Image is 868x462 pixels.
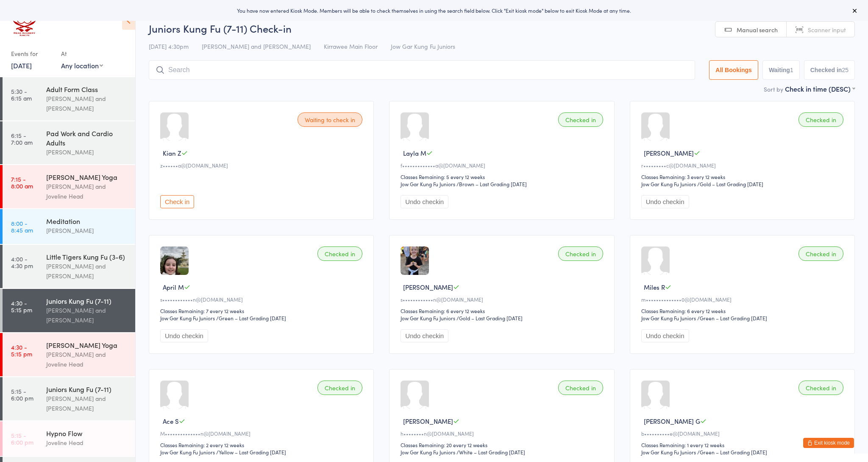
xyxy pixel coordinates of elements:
span: Ace S [163,417,179,426]
div: Checked in [798,112,843,127]
span: / Gold – Last Grading [DATE] [456,314,523,322]
div: Hypno Flow [46,428,128,438]
span: / Brown – Last Grading [DATE] [456,180,527,188]
div: Jow Gar Kung Fu Juniors [401,448,455,456]
div: Jow Gar Kung Fu Juniors [641,314,696,322]
a: 6:15 -7:00 amPad Work and Cardio Adults[PERSON_NAME] [3,121,135,164]
div: Waiting to check in [298,112,362,127]
div: Jow Gar Kung Fu Juniors [641,448,696,456]
time: 4:00 - 4:30 pm [11,255,33,269]
label: Sort by [764,85,783,93]
span: Miles R [644,283,665,291]
div: Classes Remaining: 3 every 12 weeks [641,173,846,180]
span: [DATE] 4:30pm [149,42,189,50]
span: Manual search [737,25,778,34]
div: Classes Remaining: 7 every 12 weeks [160,307,365,314]
a: 4:30 -5:15 pmJuniors Kung Fu (7-11)[PERSON_NAME] and [PERSON_NAME] [3,289,135,332]
time: 6:15 - 7:00 am [11,132,33,146]
div: Check in time (DESC) [785,84,855,93]
a: 4:00 -4:30 pmLittle Tigers Kung Fu (3-6)[PERSON_NAME] and [PERSON_NAME] [3,245,135,288]
div: Pad Work and Cardio Adults [46,129,128,147]
span: April M [163,283,184,291]
div: f•••••••••••••a@[DOMAIN_NAME] [401,162,605,169]
span: [PERSON_NAME] [403,283,453,291]
div: [PERSON_NAME] and [PERSON_NAME] [46,305,128,325]
div: [PERSON_NAME] and [PERSON_NAME] [46,94,128,113]
div: [PERSON_NAME] and [PERSON_NAME] [46,394,128,413]
img: image1749624117.png [160,246,189,275]
div: Classes Remaining: 1 every 12 weeks [641,441,846,448]
time: 5:15 - 6:00 pm [11,432,33,445]
a: 5:15 -6:00 pmJuniors Kung Fu (7-11)[PERSON_NAME] and [PERSON_NAME] [3,377,135,420]
div: Checked in [798,381,843,395]
div: m••••••••••••••0@[DOMAIN_NAME] [641,296,846,303]
div: Any location [61,61,103,70]
time: 7:15 - 8:00 am [11,176,33,189]
span: / Green – Last Grading [DATE] [216,314,286,322]
button: Checked in25 [804,60,855,80]
div: s••••••••••••n@[DOMAIN_NAME] [401,296,605,303]
span: Layla M [403,148,426,157]
div: [PERSON_NAME] Yoga [46,340,128,350]
span: [PERSON_NAME] G [644,417,700,426]
div: Classes Remaining: 2 every 12 weeks [160,441,365,448]
button: Undo checkin [641,329,689,342]
div: [PERSON_NAME] [46,147,128,157]
div: [PERSON_NAME] and Joveline Head [46,350,128,369]
div: Checked in [798,246,843,261]
a: 8:00 -8:45 amMeditation[PERSON_NAME] [3,209,135,244]
img: image1749624215.png [401,246,429,275]
time: 8:00 - 8:45 am [11,220,33,233]
button: Check in [160,195,194,208]
div: [PERSON_NAME] and Joveline Head [46,182,128,201]
div: Jow Gar Kung Fu Juniors [160,448,215,456]
button: Waiting1 [762,60,800,80]
div: h••••••••n@[DOMAIN_NAME] [401,430,605,437]
div: Checked in [558,112,603,127]
h2: Juniors Kung Fu (7-11) Check-in [149,21,855,35]
div: Classes Remaining: 5 every 12 weeks [401,173,605,180]
div: Jow Gar Kung Fu Juniors [401,180,455,188]
div: Meditation [46,216,128,226]
button: Undo checkin [401,329,448,342]
img: Head Academy Kung Fu [8,6,40,38]
span: / White – Last Grading [DATE] [456,448,525,456]
span: [PERSON_NAME] and [PERSON_NAME] [202,42,311,50]
div: Checked in [558,381,603,395]
div: [PERSON_NAME] Yoga [46,172,128,182]
div: b••••••••••e@[DOMAIN_NAME] [641,430,846,437]
span: / Green – Last Grading [DATE] [697,448,767,456]
div: Classes Remaining: 6 every 12 weeks [641,307,846,314]
button: Undo checkin [160,329,208,342]
span: [PERSON_NAME] [403,417,453,426]
div: Checked in [317,246,362,261]
time: 4:30 - 5:15 pm [11,344,32,357]
time: 5:30 - 6:15 am [11,88,32,101]
div: s••••••••••••n@[DOMAIN_NAME] [160,296,365,303]
input: Search [149,60,695,80]
div: At [61,47,103,61]
span: / Green – Last Grading [DATE] [697,314,767,322]
div: Checked in [558,246,603,261]
time: 4:30 - 5:15 pm [11,300,32,313]
button: Exit kiosk mode [803,438,854,448]
div: [PERSON_NAME] and [PERSON_NAME] [46,261,128,281]
div: 25 [842,67,849,73]
div: You have now entered Kiosk Mode. Members will be able to check themselves in using the search fie... [14,7,854,14]
a: [DATE] [11,61,32,70]
div: [PERSON_NAME] [46,226,128,235]
button: Undo checkin [401,195,448,208]
span: / Gold – Last Grading [DATE] [697,180,763,188]
span: Kian Z [163,148,181,157]
div: Classes Remaining: 20 every 12 weeks [401,441,605,448]
div: Juniors Kung Fu (7-11) [46,296,128,305]
a: 4:30 -5:15 pm[PERSON_NAME] Yoga[PERSON_NAME] and Joveline Head [3,333,135,376]
button: Undo checkin [641,195,689,208]
div: 1 [790,67,793,73]
div: Adult Form Class [46,84,128,94]
div: Classes Remaining: 6 every 12 weeks [401,307,605,314]
div: Jow Gar Kung Fu Juniors [641,180,696,188]
span: Jow Gar Kung Fu Juniors [391,42,455,50]
a: 7:15 -8:00 am[PERSON_NAME] Yoga[PERSON_NAME] and Joveline Head [3,165,135,208]
span: / Yellow – Last Grading [DATE] [216,448,286,456]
